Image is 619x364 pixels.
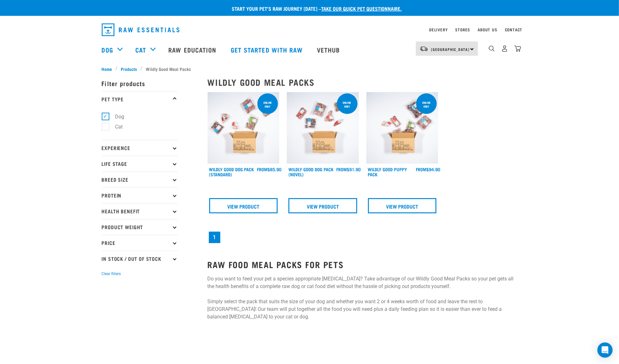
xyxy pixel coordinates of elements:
a: View Product [209,198,278,213]
p: Breed Size [102,172,178,187]
a: Stores [455,28,470,31]
p: Do you want to feed your pet a species appropriate [MEDICAL_DATA]? Take advantage of our Wildly G... [208,275,518,321]
p: Experience [102,140,178,156]
div: $94.90 [416,167,440,172]
a: About Us [478,28,497,31]
a: Cat [135,45,146,54]
a: Vethub [311,37,348,62]
img: Puppy 0 2sec [366,92,438,164]
div: Online Only [416,98,437,111]
div: Open Intercom Messenger [597,342,613,358]
p: Price [102,235,178,251]
label: Dog [105,113,127,121]
a: Wildly Good Dog Pack (Standard) [209,168,254,175]
div: $91.90 [337,167,361,172]
p: Product Weight [102,219,178,235]
span: FROM [257,168,268,170]
a: View Product [288,198,357,213]
span: Home [102,66,112,72]
a: Home [102,66,116,72]
span: FROM [337,168,347,170]
a: Get started with Raw [224,37,311,62]
div: Online Only [337,98,358,111]
a: Contact [505,28,523,31]
a: Products [118,66,140,72]
nav: breadcrumbs [102,66,518,72]
a: Wildly Good Puppy Pack [368,168,407,175]
nav: dropdown navigation [97,21,523,39]
span: Products [121,66,137,72]
a: Delivery [429,28,448,31]
button: Clear filters [102,271,121,277]
p: In Stock / Out Of Stock [102,251,178,267]
h2: Wildly Good Meal Packs [208,77,518,87]
span: FROM [416,168,426,170]
label: Cat [105,123,126,131]
div: Online Only [257,98,278,111]
a: Page 1 [209,232,220,243]
p: Filter products [102,75,178,91]
a: take our quick pet questionnaire. [321,7,402,10]
img: Dog 0 2sec [208,92,280,164]
img: home-icon-1@2x.png [489,46,495,52]
div: $85.90 [257,167,281,172]
img: Dog Novel 0 2sec [287,92,359,164]
img: user.png [501,45,508,52]
a: Raw Education [162,37,224,62]
img: van-moving.png [420,46,428,52]
img: Raw Essentials Logo [102,23,179,36]
p: Health Benefit [102,203,178,219]
a: Dog [102,45,113,54]
nav: pagination [208,230,518,244]
p: Pet Type [102,91,178,107]
a: Wildly Good Dog Pack (Novel) [288,168,333,175]
strong: RAW FOOD MEAL PACKS FOR PETS [208,262,344,267]
p: Protein [102,187,178,203]
img: home-icon@2x.png [514,45,521,52]
p: Life Stage [102,156,178,172]
span: [GEOGRAPHIC_DATA] [431,48,470,50]
a: View Product [368,198,437,213]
